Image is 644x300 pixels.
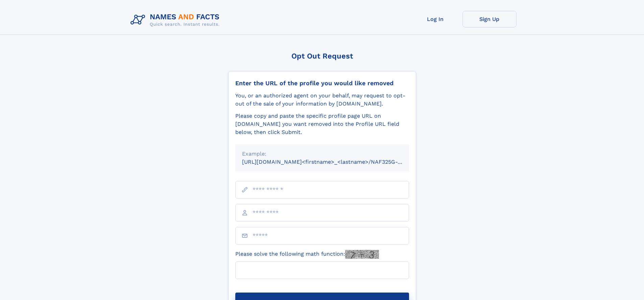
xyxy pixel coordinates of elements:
[235,92,409,108] div: You, or an authorized agent on your behalf, may request to opt-out of the sale of your informatio...
[408,11,462,27] a: Log In
[228,52,416,60] div: Opt Out Request
[235,112,409,136] div: Please copy and paste the specific profile page URL on [DOMAIN_NAME] you want removed into the Pr...
[462,11,517,27] a: Sign Up
[242,150,402,158] div: Example:
[235,79,409,87] div: Enter the URL of the profile you would like removed
[235,250,379,259] label: Please solve the following math function:
[242,159,422,165] small: [URL][DOMAIN_NAME]<firstname>_<lastname>/NAF325G-xxxxxxxx
[128,11,225,29] img: Logo Names and Facts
